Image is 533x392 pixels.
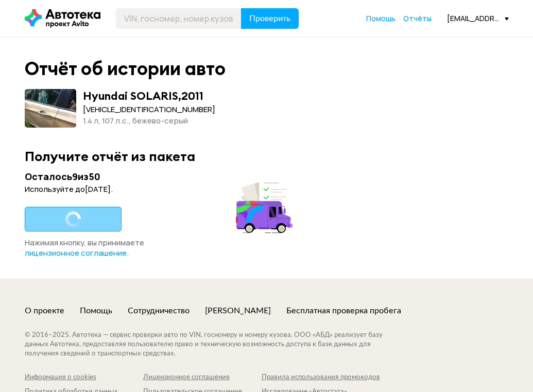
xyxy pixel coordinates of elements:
[83,89,203,102] div: Hyundai SOLARIS , 2011
[25,237,144,258] span: Нажимая кнопку, вы принимаете .
[249,14,290,23] span: Проверить
[83,115,215,127] div: 1.4 л, 107 л.c., бежево-серый
[403,13,432,23] span: Отчёты
[25,148,509,164] div: Получите отчёт из пакета
[241,8,299,29] button: Проверить
[83,104,215,115] div: [VEHICLE_IDENTIFICATION_NUMBER]
[25,373,143,382] a: Информация о cookies
[205,305,271,316] a: [PERSON_NAME]
[25,247,127,258] span: лицензионное соглашение
[447,13,509,23] div: [EMAIL_ADDRESS][DOMAIN_NAME]
[25,58,226,80] div: Отчёт об истории авто
[116,8,242,29] input: VIN, госномер, номер кузова
[25,305,64,316] a: О проекте
[25,170,296,183] div: Осталось 9 из 50
[80,305,112,316] a: Помощь
[25,248,127,258] a: лицензионное соглашение
[366,13,396,23] span: Помощь
[143,373,262,382] a: Лицензионное соглашение
[128,305,190,316] a: Сотрудничество
[25,184,296,194] div: Используйте до [DATE] .
[366,13,396,24] a: Помощь
[262,373,380,382] a: Правила использования промокодов
[403,13,432,24] a: Отчёты
[286,305,401,316] a: Бесплатная проверка пробега
[25,331,403,359] div: © 2016– 2025 . Автотека — сервис проверки авто по VIN, госномеру и номеру кузова. ООО «АБД» реали...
